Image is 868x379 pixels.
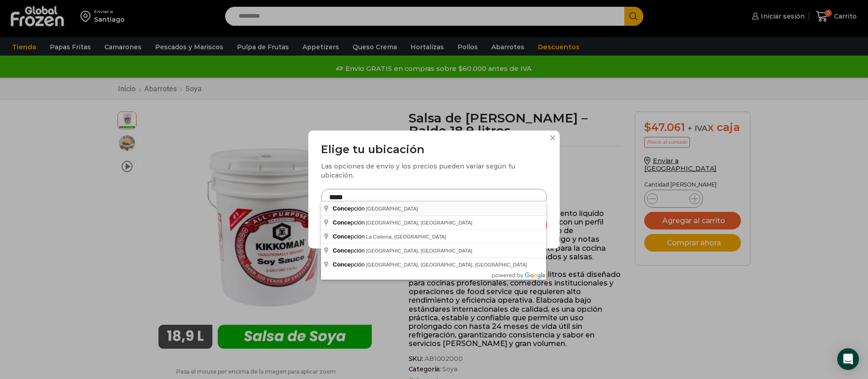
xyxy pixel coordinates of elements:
[333,233,366,240] span: pción
[366,234,446,239] span: La Cisterna, [GEOGRAPHIC_DATA]
[333,219,366,226] span: pción
[333,261,351,268] span: Conce
[333,219,351,226] span: Conce
[366,206,418,211] span: [GEOGRAPHIC_DATA]
[333,205,351,212] span: Conce
[321,162,547,180] div: Las opciones de envío y los precios pueden variar según tu ubicación.
[837,348,859,370] div: Open Intercom Messenger
[321,143,547,156] h3: Elige tu ubicación
[333,247,366,254] span: pción
[366,220,472,225] span: [GEOGRAPHIC_DATA], [GEOGRAPHIC_DATA]
[333,233,351,240] span: Conce
[366,248,472,253] span: [GEOGRAPHIC_DATA], [GEOGRAPHIC_DATA]
[333,261,366,268] span: pción
[333,205,366,212] span: pción
[333,247,351,254] span: Conce
[366,262,527,267] span: [GEOGRAPHIC_DATA], [GEOGRAPHIC_DATA], [GEOGRAPHIC_DATA]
